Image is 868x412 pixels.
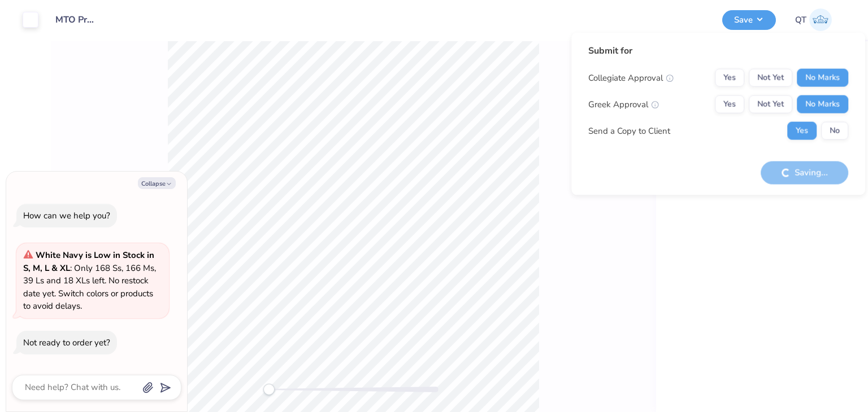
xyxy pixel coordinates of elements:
[47,8,102,31] input: Untitled Design
[715,95,744,113] button: Yes
[722,10,776,30] button: Save
[787,122,817,140] button: Yes
[749,95,792,113] button: Not Yet
[588,44,848,58] div: Submit for
[588,98,659,111] div: Greek Approval
[797,95,848,113] button: No Marks
[588,124,670,137] div: Send a Copy to Client
[715,69,744,87] button: Yes
[821,122,848,140] button: No
[809,8,832,31] img: Qa Test
[588,71,674,84] div: Collegiate Approval
[790,8,837,31] a: QT
[23,249,154,274] strong: White Navy is Low in Stock in S, M, L & XL
[263,384,275,395] div: Accessibility label
[23,210,110,221] div: How can we help you?
[23,337,110,348] div: Not ready to order yet?
[749,69,792,87] button: Not Yet
[797,69,848,87] button: No Marks
[23,249,156,312] span: : Only 168 Ss, 166 Ms, 39 Ls and 18 XLs left. No restock date yet. Switch colors or products to a...
[795,14,806,27] span: QT
[138,177,176,189] button: Collapse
